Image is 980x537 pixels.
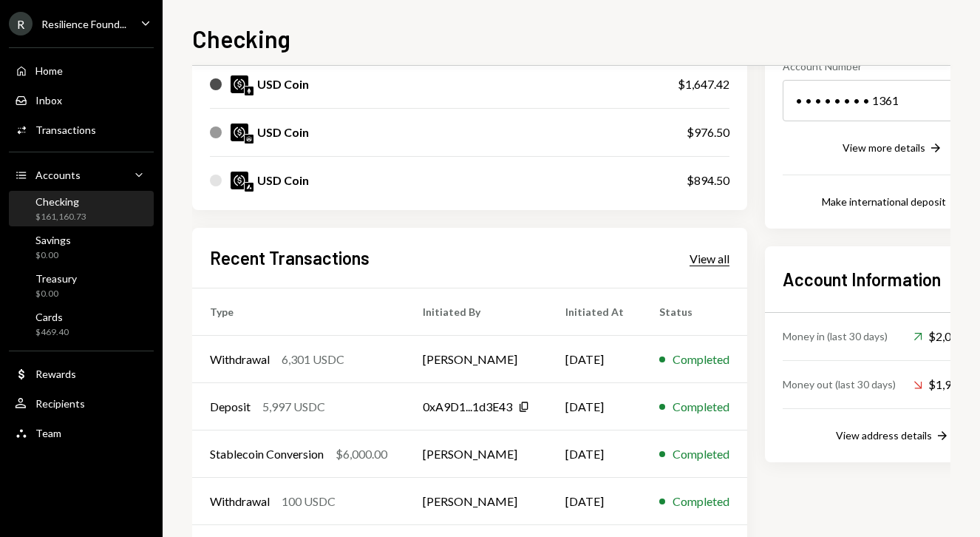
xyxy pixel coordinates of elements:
img: avalanche-mainnet [245,183,253,192]
img: USDC [231,172,248,189]
div: $161,160.73 [35,211,86,223]
a: Inbox [9,87,154,113]
div: Team [35,427,61,439]
div: Completed [673,445,729,463]
div: Completed [673,351,729,368]
button: View address details [836,428,950,445]
a: Checking$161,160.73 [9,191,154,226]
div: $894.50 [687,172,729,189]
div: Accounts [35,169,81,181]
div: Make international deposit [822,195,946,208]
a: Treasury$0.00 [9,268,154,303]
div: Cards [35,311,69,323]
h1: Checking [192,24,290,53]
img: USDC [231,75,248,93]
a: Home [9,57,154,84]
td: [DATE] [548,336,642,383]
div: Savings [35,234,71,246]
div: $0.00 [35,288,77,300]
div: Money in (last 30 days) [783,328,888,344]
div: Completed [673,493,729,510]
div: Inbox [35,94,62,107]
a: Accounts [9,161,154,188]
a: Recipients [9,390,154,416]
img: arbitrum-mainnet [245,135,253,143]
div: Home [35,64,63,77]
div: 0xA9D1...1d3E43 [423,398,512,416]
td: [PERSON_NAME] [405,478,548,525]
div: Withdrawal [210,493,270,510]
a: Transactions [9,116,154,143]
h2: Recent Transactions [210,246,370,270]
div: Transactions [35,124,96,136]
td: [PERSON_NAME] [405,430,548,478]
div: Treasury [35,272,77,285]
div: 6,301 USDC [282,351,344,368]
div: Resilience Found... [41,18,126,30]
div: Deposit [210,398,251,416]
div: Money out (last 30 days) [783,376,896,392]
a: Cards$469.40 [9,306,154,342]
div: USD Coin [257,172,309,189]
div: Recipients [35,397,85,410]
th: Type [192,288,405,336]
td: [DATE] [548,430,642,478]
button: View more details [843,141,943,157]
th: Initiated By [405,288,548,336]
th: Status [642,288,747,336]
div: View address details [836,429,932,442]
div: Rewards [35,368,76,380]
div: $1,647.42 [678,75,729,93]
div: Completed [673,398,729,416]
div: USD Coin [257,124,309,141]
div: $0.00 [35,249,71,262]
div: 5,997 USDC [262,398,325,416]
th: Initiated At [548,288,642,336]
div: $6,000.00 [336,445,387,463]
a: Savings$0.00 [9,229,154,265]
div: $469.40 [35,326,69,339]
div: Checking [35,195,86,208]
td: [DATE] [548,383,642,430]
td: [PERSON_NAME] [405,336,548,383]
td: [DATE] [548,478,642,525]
div: View all [690,251,729,266]
div: Withdrawal [210,351,270,368]
a: View all [690,250,729,266]
div: 100 USDC [282,493,336,510]
img: USDC [231,124,248,141]
div: Stablecoin Conversion [210,445,324,463]
img: ethereum-mainnet [245,87,253,95]
a: Team [9,419,154,446]
button: Make international deposit [822,195,964,211]
div: View more details [843,141,925,154]
a: Rewards [9,360,154,387]
div: $976.50 [687,124,729,141]
div: USD Coin [257,75,309,93]
div: R [9,12,33,36]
